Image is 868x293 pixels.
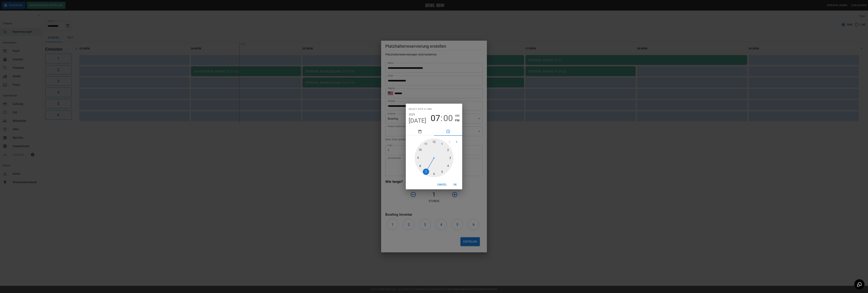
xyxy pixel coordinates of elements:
button: 2025 [409,112,415,117]
button: pick time [434,127,462,136]
button: pick date [406,127,434,136]
span: Select date & time [409,106,432,112]
button: 07 [431,113,440,123]
button: 00 [443,113,453,123]
button: OK [450,181,461,188]
button: open next view [453,138,460,145]
button: AM [455,113,459,118]
span: : [441,113,443,123]
button: [DATE] [409,117,426,124]
button: Cancel [436,181,448,188]
button: PM [455,118,459,123]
